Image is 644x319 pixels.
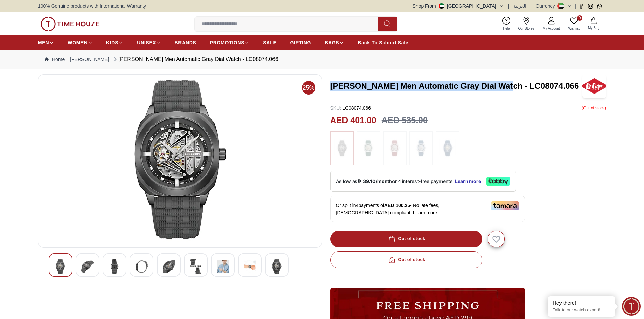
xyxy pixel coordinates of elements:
[302,81,315,95] span: 25%
[263,39,277,46] span: SALE
[137,39,156,46] span: UNISEX
[271,259,283,274] img: LEE COOPER Men Automatic Gray Dial Watch - LC08074.066
[325,39,339,46] span: BAGS
[382,114,428,127] h3: AED 535.00
[439,3,444,9] img: United Arab Emirates
[582,74,606,98] img: LEE COOPER Men Automatic Gray Dial Watch - LC08074.066
[137,36,161,49] a: UNISEX
[325,36,344,49] a: BAGS
[358,39,408,46] span: Back To School Sale
[585,25,602,30] span: My Bag
[175,39,196,46] span: BRANDS
[513,3,526,9] button: العربية
[44,80,316,242] img: LEE COOPER Men Automatic Gray Dial Watch - LC08074.066
[70,56,109,63] a: [PERSON_NAME]
[244,259,256,274] img: LEE COOPER Men Automatic Gray Dial Watch - LC08074.066
[499,15,514,32] a: Help
[81,259,94,274] img: LEE COOPER Men Automatic Gray Dial Watch - LC08074.066
[68,39,88,46] span: WOMEN
[386,134,403,162] img: ...
[553,307,610,313] p: Talk to our watch expert!
[334,134,351,162] img: ...
[500,26,513,31] span: Help
[163,259,175,274] img: LEE COOPER Men Automatic Gray Dial Watch - LC08074.066
[290,36,311,49] a: GIFTING
[384,203,410,208] span: AED 100.25
[597,4,602,9] a: Whatsapp
[175,36,196,49] a: BRANDS
[38,39,49,46] span: MEN
[530,3,532,9] span: |
[588,4,593,9] a: Instagram
[330,114,376,127] h2: AED 401.00
[38,50,606,69] nav: Breadcrumb
[514,15,539,32] a: Our Stores
[622,297,641,316] div: Chat Widget
[577,15,582,21] span: 0
[508,3,509,9] span: |
[579,4,584,9] a: Facebook
[38,3,146,9] span: 100% Genuine products with International Warranty
[41,17,99,31] img: ...
[106,39,118,46] span: KIDS
[413,134,430,162] img: ...
[330,196,525,222] div: Or split in 4 payments of - No late fees, [DEMOGRAPHIC_DATA] compliant!
[136,259,148,274] img: LEE COOPER Men Automatic Gray Dial Watch - LC08074.066
[439,134,456,162] img: ...
[540,26,563,31] span: My Account
[330,105,371,111] p: LC08074.066
[575,3,576,9] span: |
[210,36,250,49] a: PROMOTIONS
[358,36,408,49] a: Back To School Sale
[582,105,606,111] p: ( Out of stock )
[106,36,123,49] a: KIDS
[584,16,603,32] button: My Bag
[210,39,245,46] span: PROMOTIONS
[38,36,54,49] a: MEN
[564,15,584,32] a: 0Wishlist
[263,36,277,49] a: SALE
[217,259,229,274] img: LEE COOPER Men Automatic Gray Dial Watch - LC08074.066
[190,259,202,274] img: LEE COOPER Men Automatic Gray Dial Watch - LC08074.066
[54,259,67,274] img: LEE COOPER Men Automatic Gray Dial Watch - LC08074.066
[413,3,504,9] button: Shop From[GEOGRAPHIC_DATA]
[290,39,311,46] span: GIFTING
[112,55,278,63] div: [PERSON_NAME] Men Automatic Gray Dial Watch - LC08074.066
[536,3,558,9] div: Currency
[330,81,583,91] h3: [PERSON_NAME] Men Automatic Gray Dial Watch - LC08074.066
[413,210,437,215] span: Learn more
[516,26,537,31] span: Our Stores
[566,26,582,31] span: Wishlist
[360,134,377,162] img: ...
[109,259,121,274] img: LEE COOPER Men Automatic Gray Dial Watch - LC08074.066
[45,56,65,63] a: Home
[330,105,341,111] span: SKU :
[491,201,519,210] img: Tamara
[68,36,93,49] a: WOMEN
[553,300,610,307] div: Hey there!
